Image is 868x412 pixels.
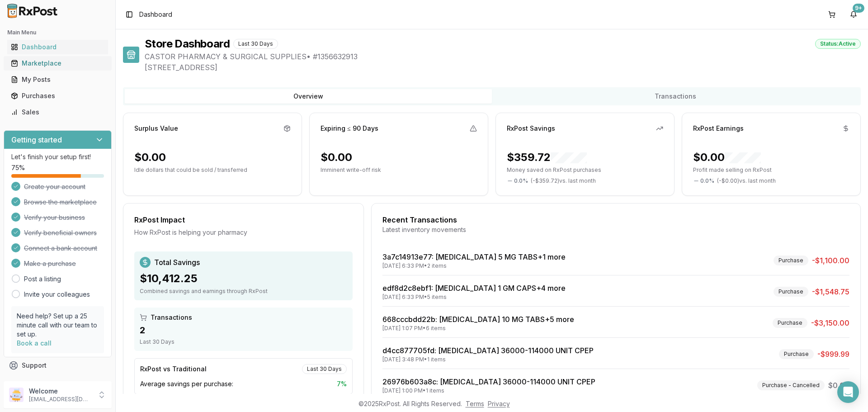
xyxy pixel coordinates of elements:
a: Post a listing [24,275,61,284]
div: RxPost Earnings [693,124,744,133]
button: My Posts [4,72,112,87]
div: Last 30 Days [233,39,278,49]
span: Verify beneficial owners [24,228,97,237]
p: Need help? Set up a 25 minute call with our team to set up. [17,312,99,339]
span: Total Savings [154,257,200,268]
p: Let's finish your setup first! [11,152,104,161]
div: 2 [140,324,347,336]
div: My Posts [11,75,104,84]
button: Dashboard [4,40,112,54]
div: Open Intercom Messenger [837,381,859,403]
div: [DATE] 6:33 PM • 5 items [382,294,566,301]
div: Recent Transactions [382,214,849,225]
span: -$3,150.00 [811,317,849,328]
a: 668cccbdd22b: [MEDICAL_DATA] 10 MG TABS+5 more [382,315,574,324]
a: Terms [466,400,484,407]
h1: Store Dashboard [145,37,230,51]
span: -$1,548.75 [812,286,849,297]
span: Create your account [24,182,85,191]
button: Transactions [492,89,859,104]
div: [DATE] 1:00 PM • 1 items [382,387,595,394]
nav: breadcrumb [139,10,172,19]
span: ( - $0.00 ) vs. last month [717,177,776,185]
div: Last 30 Days [302,364,347,374]
p: [EMAIL_ADDRESS][DOMAIN_NAME] [29,396,92,403]
div: $359.72 [507,150,587,165]
div: RxPost Savings [507,124,555,133]
p: Idle dollars that could be sold / transferred [134,166,291,174]
span: 75 % [11,163,25,172]
button: Sales [4,105,112,119]
div: Purchase [773,318,807,328]
a: Invite your colleagues [24,290,90,299]
h2: Main Menu [7,29,108,36]
a: My Posts [7,71,108,88]
img: RxPost Logo [4,4,61,18]
div: Sales [11,108,104,117]
div: Purchase - Cancelled [757,380,825,390]
a: edf8d2c8ebf1: [MEDICAL_DATA] 1 GM CAPS+4 more [382,284,566,293]
a: Book a call [17,339,52,347]
span: Connect a bank account [24,244,97,253]
div: Expiring ≤ 90 Days [321,124,378,133]
span: -$1,100.00 [812,255,849,266]
a: Privacy [488,400,510,407]
div: Surplus Value [134,124,178,133]
div: 9+ [853,4,864,13]
span: 7 % [337,379,347,388]
span: [STREET_ADDRESS] [145,62,861,73]
button: Feedback [4,374,112,390]
a: Sales [7,104,108,120]
p: Money saved on RxPost purchases [507,166,663,174]
div: RxPost vs Traditional [140,365,207,374]
span: 0.0 % [514,177,528,185]
span: ( - $359.72 ) vs. last month [531,177,596,185]
p: Imminent write-off risk [321,166,477,174]
div: Purchases [11,91,104,100]
a: d4cc877705fd: [MEDICAL_DATA] 36000-114000 UNIT CPEP [382,346,594,355]
a: Dashboard [7,39,108,55]
button: 9+ [846,7,861,22]
button: Overview [125,89,492,104]
div: [DATE] 6:33 PM • 2 items [382,262,566,270]
button: Purchases [4,89,112,103]
p: Profit made selling on RxPost [693,166,849,174]
span: Make a purchase [24,259,76,268]
div: Dashboard [11,43,104,52]
div: $10,412.25 [140,271,347,286]
button: Support [4,357,112,374]
div: Combined savings and earnings through RxPost [140,288,347,295]
div: [DATE] 1:07 PM • 6 items [382,325,574,332]
a: 26976b603a8c: [MEDICAL_DATA] 36000-114000 UNIT CPEP [382,377,595,386]
span: Dashboard [139,10,172,19]
div: How RxPost is helping your pharmacy [134,228,353,237]
div: [DATE] 3:48 PM • 1 items [382,356,594,363]
div: Purchase [779,349,814,359]
div: Purchase [774,256,808,265]
div: $0.00 [693,150,761,165]
p: Welcome [29,387,92,396]
span: Browse the marketplace [24,198,97,207]
div: Marketplace [11,59,104,68]
span: Feedback [22,377,52,386]
span: 0.0 % [700,177,714,185]
img: User avatar [9,388,24,402]
span: $0.00 [828,380,849,391]
span: Transactions [151,313,192,322]
span: -$999.99 [817,349,849,360]
a: 3a7c14913e77: [MEDICAL_DATA] 5 MG TABS+1 more [382,252,566,261]
h3: Getting started [11,134,62,145]
div: $0.00 [321,150,352,165]
button: Marketplace [4,56,112,71]
span: Verify your business [24,213,85,222]
div: Purchase [774,287,808,297]
a: Purchases [7,88,108,104]
span: CASTOR PHARMACY & SURGICAL SUPPLIES • # 1356632913 [145,51,861,62]
a: Marketplace [7,55,108,71]
div: Last 30 Days [140,338,347,346]
div: Status: Active [815,39,861,49]
div: Latest inventory movements [382,225,849,234]
div: $0.00 [134,150,166,165]
span: Average savings per purchase: [140,379,233,388]
div: RxPost Impact [134,214,353,225]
